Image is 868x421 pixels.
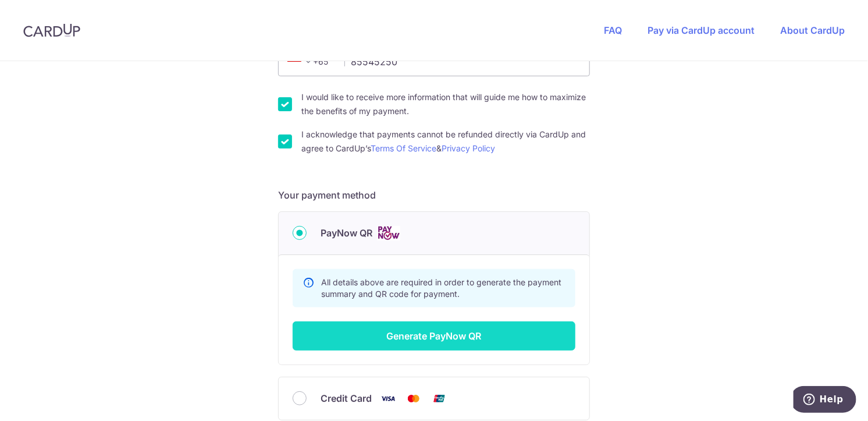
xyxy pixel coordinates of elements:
div: Credit Card Visa Mastercard Union Pay [293,391,575,406]
h5: Your payment method [278,188,590,202]
span: Credit Card [321,391,372,405]
img: CardUp [23,23,80,37]
span: +65 [287,55,315,69]
span: All details above are required in order to generate the payment summary and QR code for payment. [321,277,561,299]
a: FAQ [604,24,622,36]
a: Terms Of Service [371,143,436,153]
label: I acknowledge that payments cannot be refunded directly via CardUp and agree to CardUp’s & [301,128,590,155]
img: Mastercard [402,391,425,406]
img: Union Pay [428,391,451,406]
a: Pay via CardUp account [648,24,755,36]
span: +65 [284,55,336,69]
img: Cards logo [377,226,400,240]
a: Privacy Policy [442,143,495,153]
button: Generate PayNow QR [293,321,575,351]
a: About CardUp [780,24,845,36]
iframe: Opens a widget where you can find more information [794,386,856,415]
span: PayNow QR [321,226,372,240]
div: PayNow QR Cards logo [293,226,575,240]
img: Visa [376,391,400,406]
label: I would like to receive more information that will guide me how to maximize the benefits of my pa... [301,90,590,118]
